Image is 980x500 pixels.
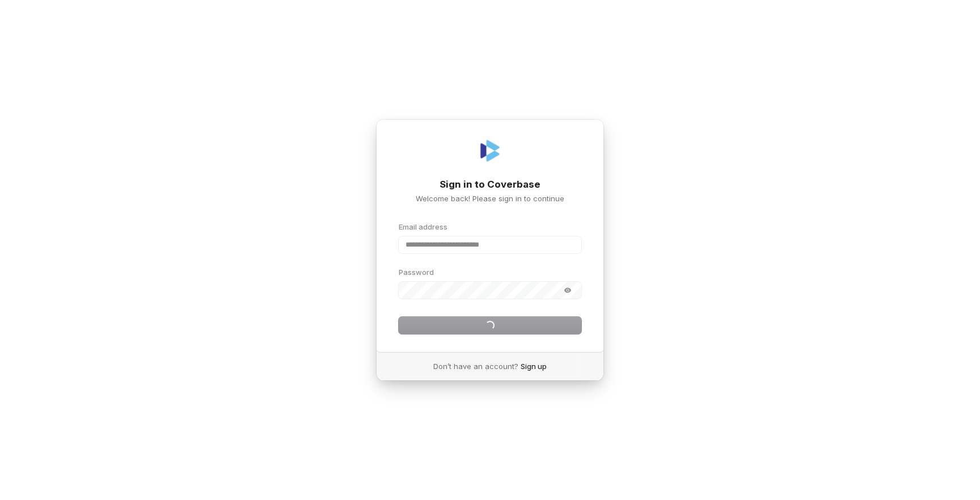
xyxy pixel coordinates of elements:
img: Coverbase [476,137,504,164]
p: Welcome back! Please sign in to continue [399,193,581,204]
span: Don’t have an account? [433,361,518,371]
a: Sign up [521,361,547,371]
h1: Sign in to Coverbase [399,178,581,192]
button: Show password [556,283,579,297]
